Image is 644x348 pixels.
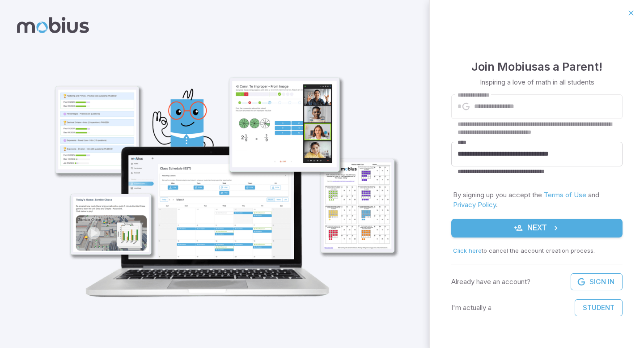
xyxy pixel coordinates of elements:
p: Already have an account? [451,277,530,287]
a: Sign In [571,273,623,290]
span: Click here [453,247,482,254]
a: Privacy Policy [453,200,496,209]
img: parent_1-illustration [37,37,407,309]
button: Next [451,219,623,238]
a: Terms of Use [544,191,586,199]
h4: Join Mobius as a Parent ! [471,58,602,76]
p: I'm actually a [451,303,491,313]
p: to cancel the account creation process . [453,246,621,255]
p: Inspiring a love of math in all students [480,77,594,87]
button: Student [575,299,623,316]
p: By signing up you accept the and . [453,190,621,210]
